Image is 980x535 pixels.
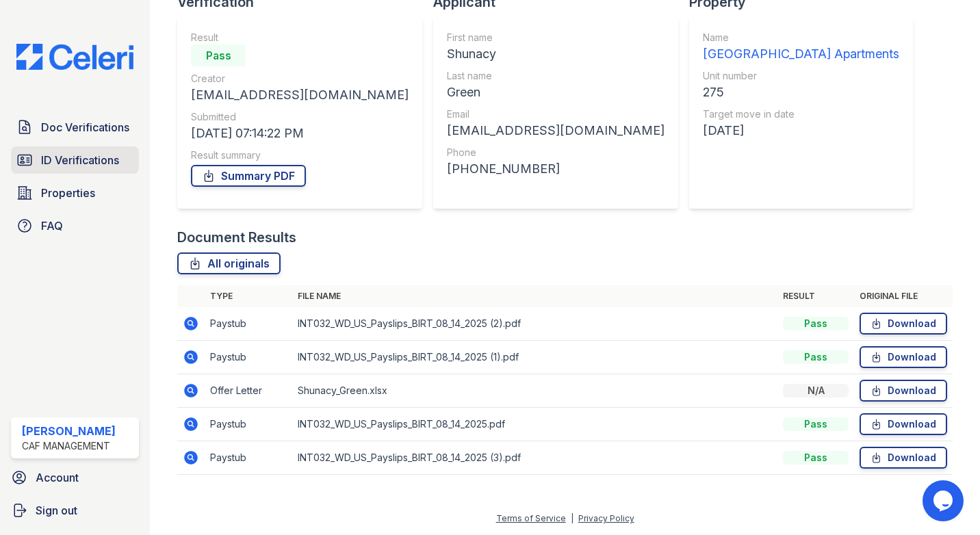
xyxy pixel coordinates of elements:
a: All originals [177,252,281,274]
div: Pass [783,317,849,330]
th: Original file [854,285,953,307]
div: Document Results [177,228,296,247]
a: Terms of Service [496,513,566,523]
div: Green [447,83,665,102]
div: [GEOGRAPHIC_DATA] Apartments [703,44,899,64]
a: Properties [11,179,139,207]
div: Submitted [191,110,409,124]
a: Download [860,346,947,368]
span: Properties [41,185,95,201]
div: Email [447,107,665,121]
a: Download [860,380,947,402]
span: FAQ [41,218,63,234]
div: [DATE] [703,121,899,140]
div: Result summary [191,148,409,162]
td: Paystub [205,341,292,374]
div: Pass [783,451,849,465]
div: Unit number [703,69,899,83]
span: Account [36,469,79,486]
td: Shunacy_Green.xlsx [292,374,777,408]
div: Pass [783,350,849,364]
div: [PHONE_NUMBER] [447,159,665,179]
div: Target move in date [703,107,899,121]
td: Paystub [205,408,292,441]
td: INT032_WD_US_Payslips_BIRT_08_14_2025.pdf [292,408,777,441]
span: Doc Verifications [41,119,129,135]
img: CE_Logo_Blue-a8612792a0a2168367f1c8372b55b34899dd931a85d93a1a3d3e32e68fde9ad4.png [5,44,144,70]
div: Last name [447,69,665,83]
div: [EMAIL_ADDRESS][DOMAIN_NAME] [447,121,665,140]
a: ID Verifications [11,146,139,174]
div: Phone [447,146,665,159]
td: INT032_WD_US_Payslips_BIRT_08_14_2025 (1).pdf [292,341,777,374]
a: Summary PDF [191,165,306,187]
a: Name [GEOGRAPHIC_DATA] Apartments [703,31,899,64]
div: | [571,513,573,523]
td: Paystub [205,307,292,341]
div: First name [447,31,665,44]
div: CAF Management [22,439,116,453]
span: ID Verifications [41,152,119,168]
a: Sign out [5,497,144,524]
td: Paystub [205,441,292,475]
td: Offer Letter [205,374,292,408]
div: [DATE] 07:14:22 PM [191,124,409,143]
th: Result [777,285,854,307]
a: Download [860,313,947,335]
span: Sign out [36,502,77,519]
div: Creator [191,72,409,86]
div: Name [703,31,899,44]
th: Type [205,285,292,307]
div: Pass [191,44,246,66]
a: Account [5,464,144,491]
a: Download [860,447,947,469]
div: Shunacy [447,44,665,64]
div: [EMAIL_ADDRESS][DOMAIN_NAME] [191,86,409,105]
a: Doc Verifications [11,114,139,141]
div: [PERSON_NAME] [22,423,116,439]
a: Privacy Policy [578,513,634,523]
div: N/A [783,384,849,397]
div: 275 [703,83,899,102]
td: INT032_WD_US_Payslips_BIRT_08_14_2025 (2).pdf [292,307,777,341]
th: File name [292,285,777,307]
div: Pass [783,417,849,431]
a: FAQ [11,212,139,239]
td: INT032_WD_US_Payslips_BIRT_08_14_2025 (3).pdf [292,441,777,475]
div: Result [191,31,409,44]
iframe: chat widget [923,480,966,521]
a: Download [860,413,947,435]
